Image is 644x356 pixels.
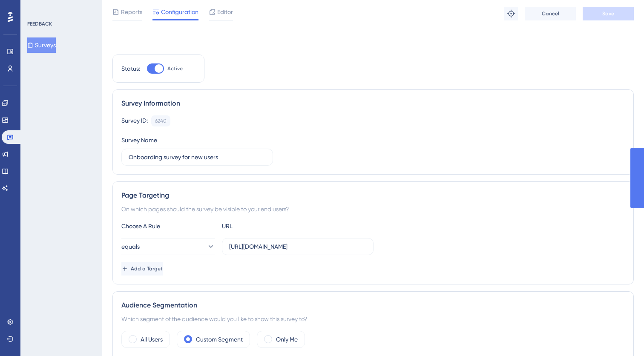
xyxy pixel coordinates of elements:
[155,118,167,124] div: 6240
[121,300,625,310] div: Audience Segmentation
[525,7,576,20] button: Cancel
[121,98,625,109] div: Survey Information
[121,204,625,214] div: On which pages should the survey be visible to your end users?
[121,190,625,201] div: Page Targeting
[167,65,183,72] span: Active
[161,7,198,17] span: Configuration
[608,322,634,348] iframe: UserGuiding AI Assistant Launcher
[583,7,634,20] button: Save
[542,10,559,17] span: Cancel
[27,20,52,27] div: FEEDBACK
[121,63,140,74] div: Status:
[121,135,157,145] div: Survey Name
[217,7,233,17] span: Editor
[196,334,243,345] label: Custom Segment
[222,221,316,231] div: URL
[121,7,142,17] span: Reports
[141,334,163,345] label: All Users
[121,241,140,252] span: equals
[121,238,215,255] button: equals
[129,152,266,162] input: Type your Survey name
[27,37,56,53] button: Surveys
[276,334,298,345] label: Only Me
[121,221,215,231] div: Choose A Rule
[131,265,163,272] span: Add a Target
[121,262,163,276] button: Add a Target
[121,115,148,126] div: Survey ID:
[121,314,625,324] div: Which segment of the audience would you like to show this survey to?
[602,10,614,17] span: Save
[229,242,366,251] input: yourwebsite.com/path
